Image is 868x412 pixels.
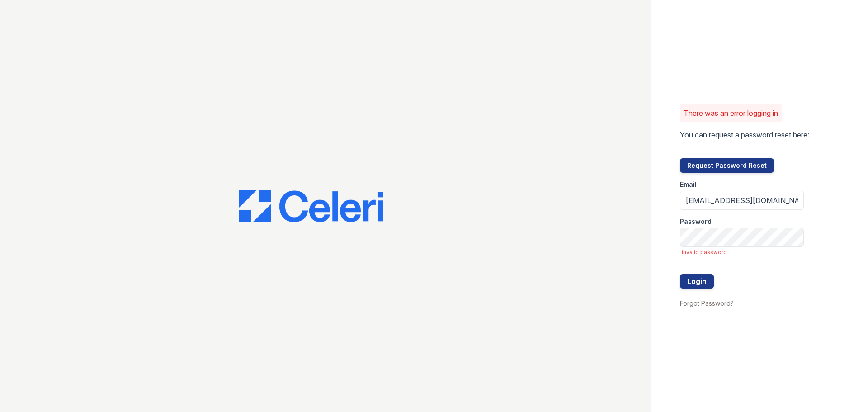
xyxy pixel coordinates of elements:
[680,158,774,173] button: Request Password Reset
[682,249,804,256] span: invalid password
[680,217,712,226] label: Password
[684,108,778,118] p: There was an error logging in
[680,274,714,289] button: Login
[680,180,697,189] label: Email
[680,129,809,140] p: You can request a password reset here:
[680,299,734,307] a: Forgot Password?
[239,190,383,223] img: CE_Logo_Blue-a8612792a0a2168367f1c8372b55b34899dd931a85d93a1a3d3e32e68fde9ad4.png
